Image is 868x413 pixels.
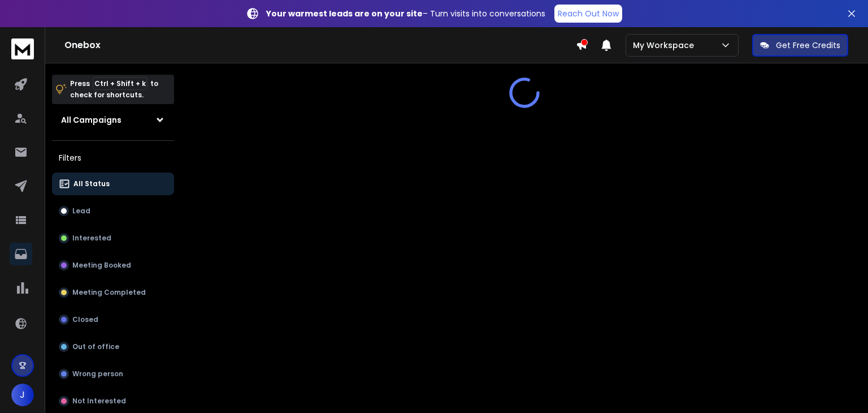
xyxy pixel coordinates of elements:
button: Wrong person [52,363,174,385]
button: Lead [52,200,174,222]
button: J [11,384,34,406]
p: Interested [72,234,111,243]
button: Not Interested [52,390,174,412]
p: Lead [72,206,90,216]
p: Closed [72,315,98,324]
button: Meeting Booked [52,254,174,277]
button: Get Free Credits [752,34,848,57]
h1: Onebox [64,38,576,52]
span: Ctrl + Shift + k [93,77,147,90]
button: All Status [52,173,174,195]
p: Get Free Credits [776,40,840,51]
button: Out of office [52,335,174,358]
strong: Your warmest leads are on your site [266,8,423,19]
a: Reach Out Now [554,5,622,23]
h3: Filters [52,150,174,166]
p: Wrong person [72,369,123,378]
p: My Workspace [633,40,698,51]
button: Interested [52,227,174,249]
p: All Status [73,179,110,188]
p: Press to check for shortcuts. [70,78,158,101]
p: Meeting Booked [72,261,131,270]
button: All Campaigns [52,109,174,131]
img: logo [11,38,34,59]
p: Out of office [72,342,119,351]
p: Meeting Completed [72,288,146,297]
p: Not Interested [72,397,126,406]
p: Reach Out Now [558,8,619,19]
h1: All Campaigns [61,114,121,126]
button: Closed [52,308,174,331]
button: Meeting Completed [52,281,174,304]
p: – Turn visits into conversations [266,8,545,19]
